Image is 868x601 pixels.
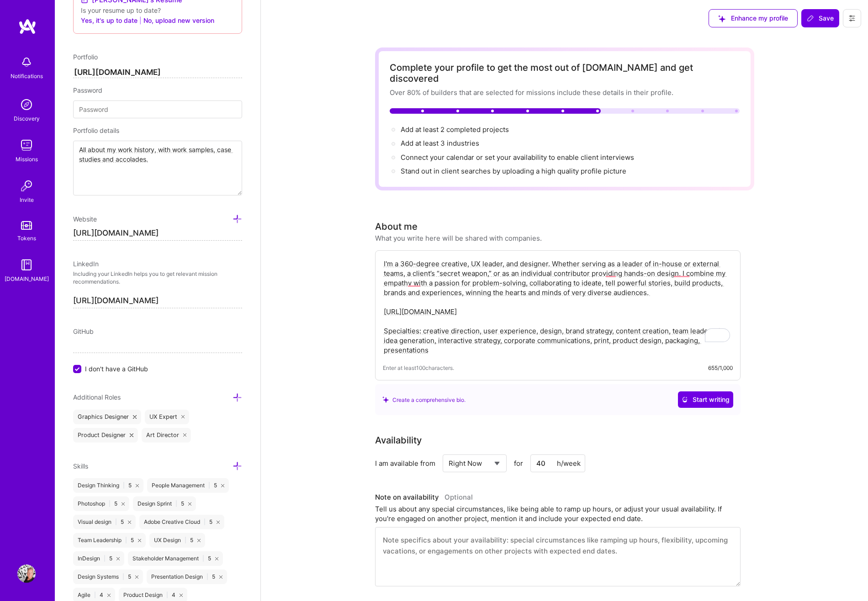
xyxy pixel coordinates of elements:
span: | [139,16,142,25]
div: Invite [20,195,34,205]
div: About me [375,220,418,233]
i: icon Close [133,415,137,419]
span: | [115,518,117,526]
i: icon SuggestedTeams [718,15,725,22]
textarea: All about my work history, with work samples, case studies and accolades. [73,141,242,195]
div: Design Thinking 5 [73,478,143,493]
i: icon Close [217,521,220,524]
i: icon Close [128,521,131,524]
span: Connect your calendar or set your availability to enable client interviews [401,153,634,162]
div: [DOMAIN_NAME] [5,274,49,284]
div: Product Designer [73,428,138,443]
div: Password [73,85,242,95]
input: Password [73,100,242,118]
i: icon Close [180,594,183,597]
span: | [206,573,208,580]
div: Missions [16,154,38,164]
i: icon Close [107,594,111,597]
i: icon Close [197,539,201,542]
span: Enter at least 100 characters. [383,363,454,373]
span: | [104,555,106,562]
img: tokens [21,221,32,230]
div: UX Design 5 [149,533,205,548]
img: User Avatar [17,564,36,583]
div: Stand out in client searches by uploading a high quality profile picture [401,166,626,176]
div: 655/1,000 [708,363,733,373]
div: Design Sprint 5 [133,496,196,511]
span: Additional Roles [73,393,121,401]
div: Portfolio details [73,126,242,135]
div: UX Expert [145,410,190,424]
div: Team Leadership 5 [73,533,146,548]
div: People Management 5 [147,478,229,493]
i: icon Close [221,484,224,487]
div: Adobe Creative Cloud 5 [139,515,224,529]
img: discovery [17,95,36,114]
span: Start writing [682,395,730,404]
img: logo [18,18,37,35]
div: Art Director [142,428,191,443]
span: GitHub [73,327,94,335]
input: http://... [73,67,242,78]
button: Save [801,9,839,27]
i: icon Close [116,557,120,560]
p: Including your LinkedIn helps you to get relevant mission recommendations. [73,270,242,286]
div: Visual design 5 [73,515,136,529]
span: Website [73,215,97,223]
img: bell [17,53,36,71]
img: Invite [17,177,36,195]
div: Availability [375,433,422,447]
div: Over 80% of builders that are selected for missions include these details in their profile. [390,88,740,97]
i: icon Close [138,539,141,542]
span: Add at least 2 completed projects [401,125,509,134]
div: Is your resume up to date? [81,5,234,15]
i: icon Close [136,484,139,487]
div: Tell us about any special circumstances, like being able to ramp up hours, or adjust your usual a... [375,504,741,523]
a: User Avatar [15,564,38,583]
span: | [166,591,168,599]
div: Stakeholder Management 5 [128,551,223,566]
div: Complete your profile to get the most out of [DOMAIN_NAME] and get discovered [390,62,740,84]
span: Portfolio [73,53,98,61]
i: icon Close [130,433,133,437]
span: I don't have a GitHub [85,364,148,374]
button: Yes, it's up to date [81,15,138,26]
button: No, upload new version [143,15,214,26]
i: icon Close [135,575,138,579]
i: icon Close [122,502,125,506]
span: LinkedIn [73,260,99,268]
img: guide book [17,256,36,274]
span: | [175,500,177,507]
button: Enhance my profile [709,9,798,27]
div: Note on availability [375,490,473,504]
span: Add at least 3 industries [401,139,479,148]
div: Presentation Design 5 [147,569,227,584]
div: h/week [557,459,581,468]
textarea: To enrich screen reader interactions, please activate Accessibility in Grammarly extension settings [383,258,733,356]
i: icon Close [215,557,218,560]
span: Save [807,14,834,23]
input: XX [530,454,585,472]
span: | [109,500,111,507]
div: I am available from [375,459,435,468]
span: | [123,482,125,489]
span: Skills [73,462,88,470]
i: icon Close [181,415,185,419]
i: icon SuggestedTeams [382,396,389,403]
div: Tokens [17,233,36,243]
div: What you write here will be shared with companies. [375,233,542,243]
div: Design Systems 5 [73,569,143,584]
span: Enhance my profile [718,14,788,23]
i: icon CrystalBallWhite [682,396,688,403]
span: | [125,537,127,544]
img: teamwork [17,136,36,154]
i: icon Close [183,433,187,437]
span: | [202,555,204,562]
span: for [514,459,523,468]
div: Photoshop 5 [73,496,129,511]
input: http://... [73,226,242,241]
i: icon Close [188,502,191,506]
span: | [94,591,96,599]
span: | [185,537,186,544]
button: Start writing [678,391,733,408]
